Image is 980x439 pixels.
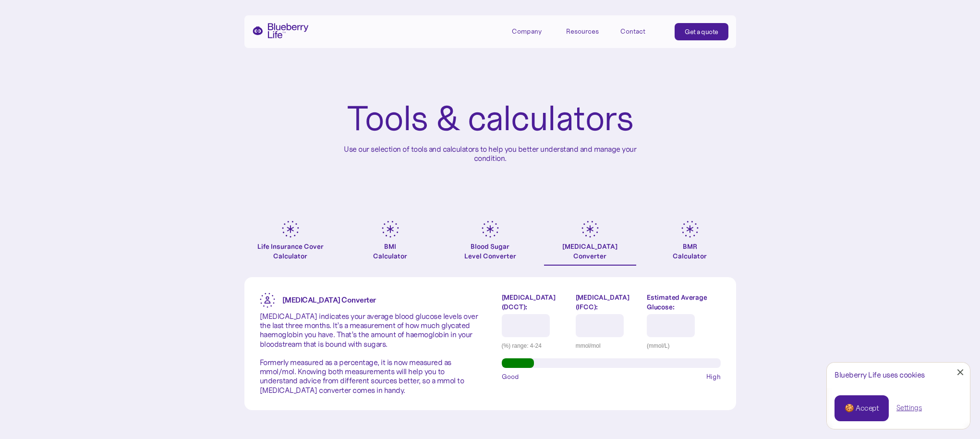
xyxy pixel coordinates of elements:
[282,295,376,305] strong: [MEDICAL_DATA] Converter
[373,242,407,261] div: BMI Calculator
[512,23,555,39] div: Company
[647,293,720,312] label: Estimated Average Glucose:
[620,23,664,39] a: Contact
[673,242,707,261] div: BMR Calculator
[444,220,536,266] a: Blood SugarLevel Converter
[620,27,645,36] div: Contact
[845,403,879,414] div: 🍪 Accept
[647,341,720,351] div: (mmol/L)
[644,220,736,266] a: BMRCalculator
[896,403,922,413] a: Settings
[706,372,721,381] span: High
[675,23,728,40] a: Get a quote
[502,372,519,381] span: Good
[512,27,542,36] div: Company
[835,395,889,421] a: 🍪 Accept
[244,220,337,266] a: Life Insurance Cover Calculator
[260,312,479,395] p: [MEDICAL_DATA] indicates your average blood glucose levels over the last three months. It’s a mea...
[562,242,617,261] div: [MEDICAL_DATA] Converter
[252,23,309,38] a: home
[464,242,516,261] div: Blood Sugar Level Converter
[347,100,633,137] h1: Tools & calculators
[566,27,599,36] div: Resources
[244,242,337,261] div: Life Insurance Cover Calculator
[502,293,569,312] label: [MEDICAL_DATA] (DCCT):
[951,363,970,382] a: Close Cookie Popup
[566,23,609,39] div: Resources
[960,372,961,373] div: Close Cookie Popup
[337,145,644,163] p: Use our selection of tools and calculators to help you better understand and manage your condition.
[502,341,569,351] div: (%) range: 4-24
[344,220,436,266] a: BMICalculator
[685,27,718,37] div: Get a quote
[544,220,636,266] a: [MEDICAL_DATA]Converter
[576,341,640,351] div: mmol/mol
[576,293,640,312] label: [MEDICAL_DATA] (IFCC):
[835,370,962,379] div: Blueberry Life uses cookies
